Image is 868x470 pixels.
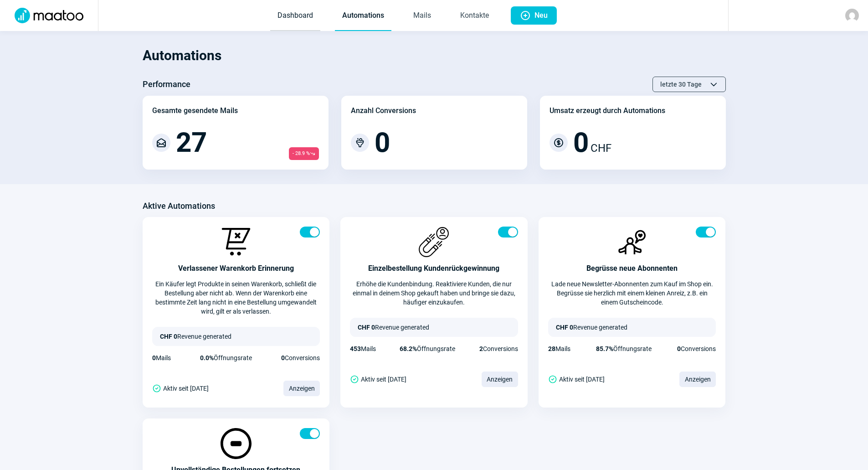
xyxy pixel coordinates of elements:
[400,344,455,353] div: Öffnungsrate
[358,324,375,331] span: CHF 0
[361,375,406,384] span: Aktiv seit [DATE]
[289,147,319,160] span: - 28.9 %
[176,129,207,156] span: 27
[548,345,555,352] span: 28
[482,372,518,387] span: Anzeigen
[152,105,238,116] div: Gesamte gesendete Mails
[573,324,627,331] span: Revenue generated
[177,333,231,340] span: Revenue generated
[350,345,361,352] span: 453
[375,129,390,156] span: 0
[511,6,557,25] button: Neu
[400,345,417,352] span: 68.2%
[479,345,483,352] span: 2
[335,1,391,31] a: Automations
[200,354,214,362] span: 0.0%
[548,263,716,274] div: Begrüsse neue Abonnenten
[550,105,665,116] div: Umsatz erzeugt durch Automations
[163,384,209,393] span: Aktiv seit [DATE]
[679,372,716,387] span: Anzeigen
[677,344,716,353] div: Conversions
[350,263,518,274] div: Einzelbestellung Kundenrückgewinnung
[573,129,589,156] span: 0
[270,1,320,31] a: Dashboard
[143,40,726,71] h1: Automations
[152,263,320,274] div: Verlassener Warenkorb Erinnerung
[548,344,570,353] div: Mails
[479,344,518,353] div: Conversions
[281,354,285,362] span: 0
[556,324,573,331] span: CHF 0
[152,354,156,362] span: 0
[453,1,496,31] a: Kontakte
[660,77,702,92] span: letzte 30 Tage
[350,279,518,307] div: Erhöhe die Kundenbindung. Reaktiviere Kunden, die nur einmal in deinem Shop gekauft haben und bri...
[160,333,177,340] span: CHF 0
[845,9,859,22] img: avatar
[9,8,89,23] img: Logo
[350,344,376,353] div: Mails
[534,6,548,25] span: Neu
[143,199,215,213] h3: Aktive Automations
[677,345,681,352] span: 0
[559,375,605,384] span: Aktiv seit [DATE]
[375,324,429,331] span: Revenue generated
[283,381,320,396] span: Anzeigen
[152,279,320,316] div: Ein Käufer legt Produkte in seinen Warenkorb, schließt die Bestellung aber nicht ab. Wenn der War...
[596,345,613,352] span: 85.7%
[591,140,611,156] span: CHF
[152,353,171,362] div: Mails
[548,279,716,307] div: Lade neue Newsletter-Abonnenten zum Kauf im Shop ein. Begrüsse sie herzlich mit einem kleinen Anr...
[281,353,320,362] div: Conversions
[596,344,652,353] div: Öffnungsrate
[143,77,190,92] h3: Performance
[351,105,416,116] div: Anzahl Conversions
[200,353,252,362] div: Öffnungsrate
[406,1,438,31] a: Mails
